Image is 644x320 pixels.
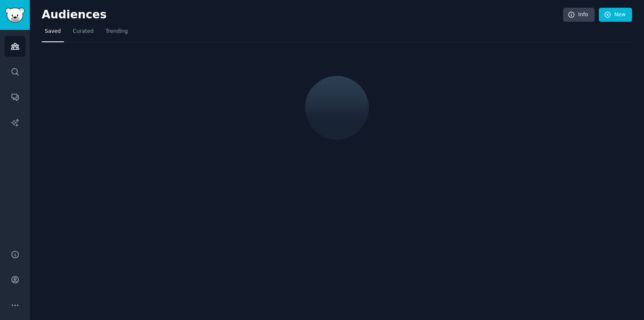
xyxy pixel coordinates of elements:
a: Saved [42,25,64,42]
span: Trending [106,28,128,35]
img: GummySearch logo [5,8,25,23]
a: Curated [70,25,97,42]
a: Trending [103,25,131,42]
span: Saved [45,28,61,35]
span: Curated [73,28,94,35]
a: Info [563,8,595,22]
a: New [599,8,632,22]
h2: Audiences [42,8,563,22]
